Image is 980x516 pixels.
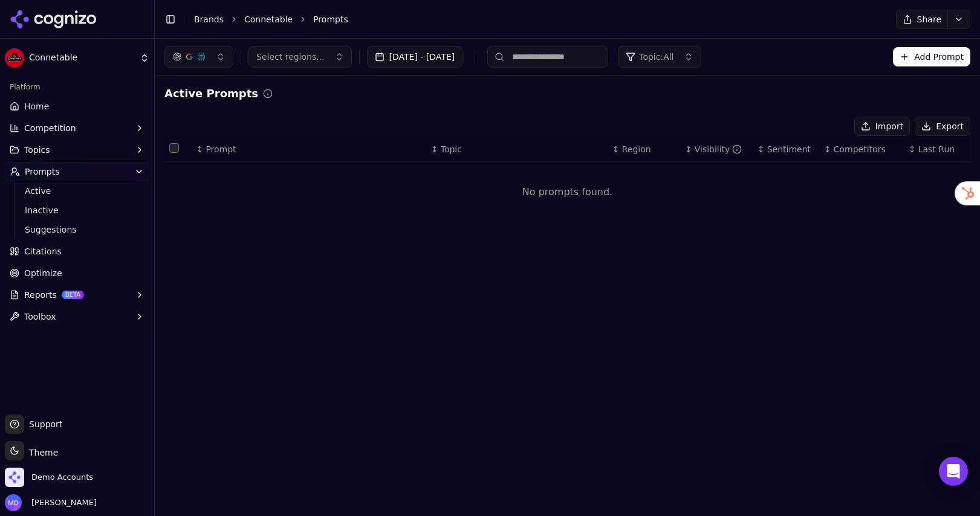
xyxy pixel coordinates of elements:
[196,143,421,155] div: ↕Prompt
[5,468,93,487] button: Open organization switcher
[685,143,748,155] div: ↕Visibility
[20,182,135,199] a: Active
[5,48,24,68] img: Connetable
[5,307,149,326] button: Toolbox
[164,163,970,221] td: No prompts found.
[206,143,236,155] span: Prompt
[854,117,910,136] button: Import
[62,291,84,299] span: BETA
[24,418,62,430] span: Support
[441,143,462,155] span: Topic
[244,13,293,25] a: Connetable
[192,136,426,163] th: Prompt
[824,143,899,155] div: ↕Competitors
[5,97,149,116] a: Home
[639,51,673,63] span: Topic: All
[5,468,24,487] img: Demo Accounts
[164,85,258,102] h2: Active Prompts
[24,267,62,279] span: Optimize
[25,204,130,216] span: Inactive
[695,143,742,155] div: Visibility
[608,136,680,163] th: Region
[367,46,463,68] button: [DATE] - [DATE]
[24,122,76,134] span: Competition
[24,245,62,257] span: Citations
[612,143,675,155] div: ↕Region
[5,162,149,181] button: Prompts
[25,185,130,197] span: Active
[918,143,955,155] span: Last Run
[169,143,179,153] button: Select all rows
[5,140,149,160] button: Topics
[896,10,947,29] button: Share
[194,13,872,25] nav: breadcrumb
[164,136,970,221] div: Data table
[622,143,651,155] span: Region
[819,136,904,163] th: Competitors
[753,136,819,163] th: sentiment
[29,53,135,63] span: Connetable
[25,166,60,178] span: Prompts
[194,15,224,24] a: Brands
[904,136,970,163] th: Last Run
[24,144,50,156] span: Topics
[909,143,965,155] div: ↕Last Run
[5,242,149,261] a: Citations
[313,13,348,25] span: Prompts
[24,448,58,457] span: Theme
[915,117,970,136] button: Export
[939,457,968,486] div: Open Intercom Messenger
[5,118,149,138] button: Competition
[20,202,135,219] a: Inactive
[25,224,130,236] span: Suggestions
[24,100,49,112] span: Home
[20,221,135,238] a: Suggestions
[5,77,149,97] div: Platform
[24,289,57,301] span: Reports
[5,285,149,305] button: ReportsBETA
[834,143,886,155] span: Competitors
[431,143,603,155] div: ↕Topic
[31,472,93,483] span: Demo Accounts
[5,263,149,283] a: Optimize
[680,136,753,163] th: brandMentionRate
[256,51,325,63] span: Select regions...
[758,143,814,155] div: ↕Sentiment
[5,494,22,511] img: Melissa Dowd
[426,136,608,163] th: Topic
[5,494,97,511] button: Open user button
[767,143,814,155] div: Sentiment
[24,311,56,323] span: Toolbox
[27,497,97,508] span: [PERSON_NAME]
[893,47,970,66] button: Add Prompt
